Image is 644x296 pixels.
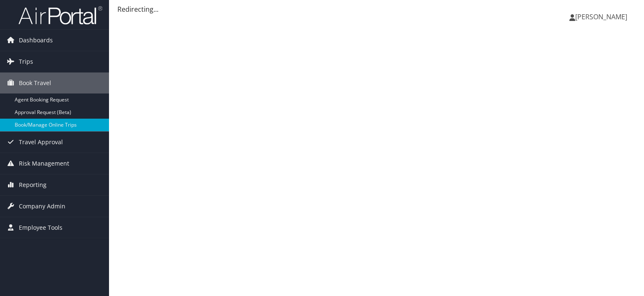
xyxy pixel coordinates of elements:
span: Employee Tools [19,217,62,238]
a: [PERSON_NAME] [569,4,636,29]
span: Reporting [19,174,47,195]
span: Dashboards [19,30,53,51]
span: Book Travel [19,73,51,93]
span: [PERSON_NAME] [575,12,627,21]
span: Risk Management [19,153,69,174]
span: Company Admin [19,196,65,217]
div: Redirecting... [117,4,636,14]
span: Trips [19,51,33,72]
img: airportal-logo.png [18,5,102,25]
span: Travel Approval [19,132,63,153]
